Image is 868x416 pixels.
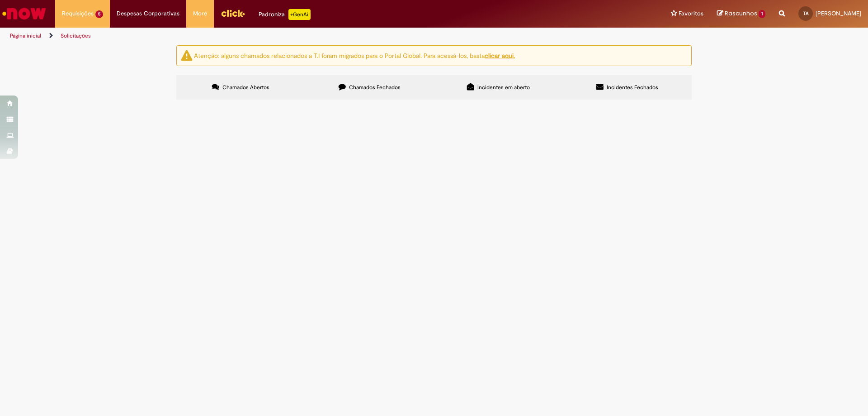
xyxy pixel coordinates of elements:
[477,84,530,91] span: Incidentes em aberto
[288,9,311,20] p: +GenAi
[759,10,765,18] span: 1
[717,10,765,18] a: Rascunhos
[725,9,757,18] span: Rascunhos
[10,32,41,39] a: Página inicial
[485,51,515,59] a: clicar aqui.
[803,10,808,16] span: TA
[117,9,179,18] span: Despesas Corporativas
[95,10,103,18] span: 5
[222,84,269,91] span: Chamados Abertos
[221,6,245,20] img: click_logo_yellow_360x200.png
[349,84,401,91] span: Chamados Fechados
[61,32,91,39] a: Solicitações
[259,9,311,20] div: Padroniza
[607,84,658,91] span: Incidentes Fechados
[62,9,94,18] span: Requisições
[1,5,47,23] img: ServiceNow
[679,9,703,18] span: Favoritos
[816,10,861,17] span: [PERSON_NAME]
[7,28,572,44] ul: Trilhas de página
[194,51,515,59] ng-bind-html: Atenção: alguns chamados relacionados a T.I foram migrados para o Portal Global. Para acessá-los,...
[193,9,207,18] span: More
